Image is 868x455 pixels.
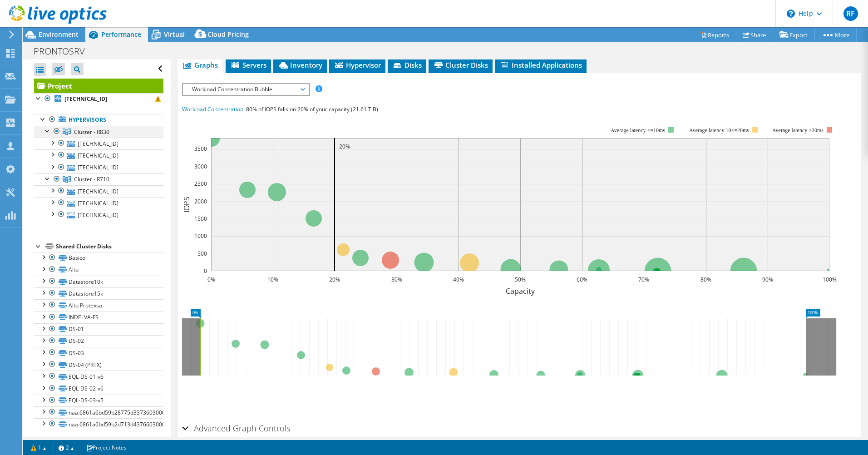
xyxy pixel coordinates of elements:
a: 1 [25,442,53,453]
a: DS-04 (PRTX) [34,359,163,371]
a: More [814,28,857,42]
a: Share [736,28,773,42]
span: Workload Concentration: [182,105,245,113]
a: [TECHNICAL_ID] [34,93,163,105]
a: Project [34,79,163,93]
span: Servers [230,60,266,69]
a: Export [773,28,815,42]
text: 80% [700,276,711,283]
text: 40% [453,276,464,283]
a: EQL-DS-02-v6 [34,383,163,395]
text: 1500 [194,215,207,223]
a: DS-02 [34,335,163,347]
text: 0 [204,267,207,275]
span: Disks [392,60,422,69]
h1: PRONTOSRV [30,46,99,56]
a: [TECHNICAL_ID] [34,149,163,161]
text: 2000 [194,198,207,205]
text: 50% [515,276,526,283]
span: Environment [39,30,79,39]
tspan: Average latency <=10ms [611,127,665,134]
span: Hypervisor [334,60,381,69]
tspan: Average latency 10<=20ms [689,127,749,134]
span: Cloud Pricing [207,30,249,39]
a: Hypervisors [34,114,163,126]
text: 1000 [194,232,207,240]
text: Average latency >20ms [772,127,824,134]
a: Cluster - R710 [34,173,163,185]
text: 90% [762,276,773,283]
span: Inventory [278,60,322,69]
a: [TECHNICAL_ID] [34,138,163,149]
text: IOPS [182,197,192,213]
span: Installed Applications [499,60,582,69]
text: 3000 [194,163,207,170]
a: Datastore10k [34,276,163,287]
a: 2 [52,442,80,453]
text: 500 [197,250,207,257]
a: Reports [693,28,736,42]
span: 80% of IOPS falls on 20% of your capacity (21.61 TiB) [246,105,378,113]
text: 20% [329,276,340,283]
a: [TECHNICAL_ID] [34,162,163,173]
text: 60% [577,276,587,283]
div: Shared Cluster Disks [56,241,163,252]
a: naa.6861a6bd59b2d713d4376603000040ce [34,418,163,430]
a: Cluster - R830 [34,126,163,138]
a: [TECHNICAL_ID] [34,197,163,209]
a: Alto [34,264,163,276]
text: 2500 [194,180,207,188]
text: 20% [339,143,350,150]
text: 10% [267,276,278,283]
a: EQL-DS-01-v6 [34,371,163,382]
a: DS-01 [34,323,163,335]
text: Capacity [506,286,535,296]
text: 70% [638,276,649,283]
span: Graphs [182,60,218,69]
span: Virtual [164,30,185,39]
h2: Advanced Graph Controls [182,419,290,437]
text: 100% [822,276,836,283]
svg: \n [787,10,795,18]
span: RF [843,6,858,21]
a: [TECHNICAL_ID] [34,209,163,221]
a: Basico [34,252,163,264]
a: DS-03 [34,347,163,359]
a: naa.6861a6bd59b28775d33736030000c04e [34,406,163,418]
a: Alto Protexsa [34,299,163,311]
span: Workload Concentration Bubble [187,84,304,95]
span: Cluster - R710 [74,175,109,183]
a: [TECHNICAL_ID] [34,185,163,197]
span: Performance [101,30,141,39]
a: Project Notes [80,442,133,453]
b: [TECHNICAL_ID] [64,95,107,103]
a: Datastore15k [34,287,163,299]
span: Cluster - R830 [74,128,109,136]
text: 30% [391,276,402,283]
text: 0% [207,276,215,283]
a: EQL-DS-03-v5 [34,395,163,406]
text: 3500 [194,145,207,153]
a: INDELVA-FS [34,312,163,323]
span: Cluster Disks [433,60,488,69]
